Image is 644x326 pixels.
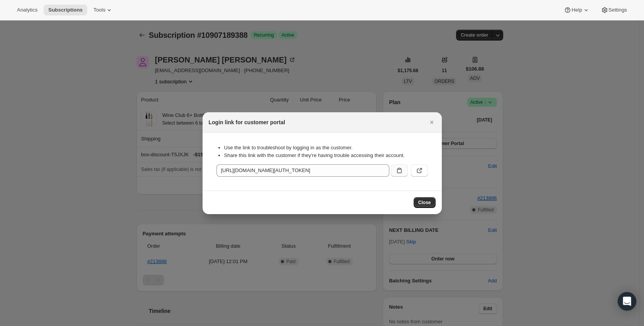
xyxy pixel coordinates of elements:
span: Settings [609,7,627,13]
span: Analytics [17,7,37,13]
div: Open Intercom Messenger [618,292,636,311]
span: Subscriptions [48,7,83,13]
button: Settings [596,5,632,15]
button: Tools [89,5,118,15]
span: Help [571,7,582,13]
button: Close [414,197,436,208]
button: Close [426,117,437,128]
span: Close [418,199,431,206]
li: Use the link to troubleshoot by logging in as the customer. [224,144,428,152]
span: Tools [93,7,105,13]
li: Share this link with the customer if they’re having trouble accessing their account. [224,152,428,159]
button: Help [559,5,594,15]
button: Analytics [12,5,42,15]
h2: Login link for customer portal [209,118,285,126]
button: Subscriptions [44,5,87,15]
